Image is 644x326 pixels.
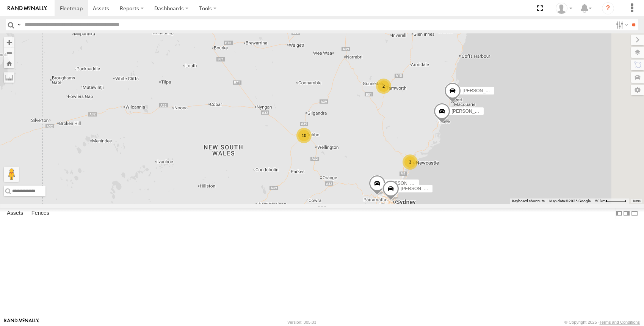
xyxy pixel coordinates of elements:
[553,3,575,14] div: Tim Allan
[28,208,53,219] label: Fences
[4,58,14,68] button: Zoom Home
[623,208,630,219] label: Dock Summary Table to the Right
[4,37,14,47] button: Zoom in
[564,320,640,324] div: © Copyright 2025 -
[451,108,489,113] span: [PERSON_NAME]
[595,199,606,203] span: 50 km
[387,181,424,186] span: [PERSON_NAME]
[631,208,638,219] label: Hide Summary Table
[296,128,312,143] div: 10
[600,320,640,324] a: Terms and Conditions
[631,85,644,95] label: Map Settings
[615,208,623,219] label: Dock Summary Table to the Left
[613,19,629,30] label: Search Filter Options
[8,6,47,11] img: rand-logo.svg
[403,154,418,170] div: 3
[16,19,22,30] label: Search Query
[400,186,438,191] span: [PERSON_NAME]
[633,200,641,203] a: Terms
[3,208,27,219] label: Assets
[287,320,316,324] div: Version: 305.03
[462,88,500,93] span: [PERSON_NAME]
[4,72,14,83] label: Measure
[549,199,591,203] span: Map data ©2025 Google
[4,167,19,182] button: Drag Pegman onto the map to open Street View
[4,318,39,326] a: Visit our Website
[593,198,629,204] button: Map scale: 50 km per 51 pixels
[376,79,391,94] div: 2
[4,47,14,58] button: Zoom out
[602,2,614,14] i: ?
[512,198,545,204] button: Keyboard shortcuts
